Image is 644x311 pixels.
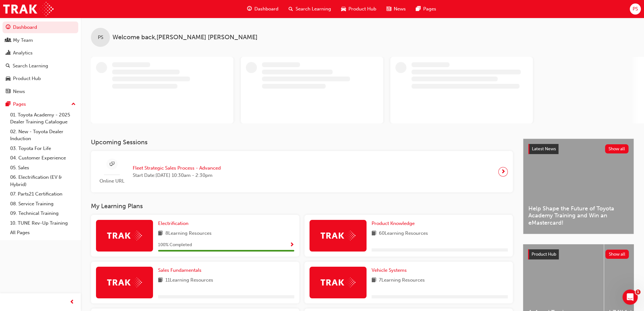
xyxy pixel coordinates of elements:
[158,221,188,226] span: Electrification
[372,277,376,284] span: book-icon
[8,163,78,173] a: 05. Sales
[532,146,556,152] span: Latest News
[501,167,506,176] span: next-icon
[290,241,294,249] button: Show Progress
[13,49,33,57] div: Analytics
[6,50,10,56] span: chart-icon
[165,277,213,284] span: 11 Learning Resources
[321,231,355,240] img: Trak
[379,230,428,238] span: 60 Learning Resources
[6,102,10,107] span: pages-icon
[605,250,629,259] button: Show all
[6,89,10,95] span: news-icon
[622,289,638,305] iframe: Intercom live chat
[296,5,331,13] span: Search Learning
[341,5,346,13] span: car-icon
[3,98,78,110] button: Pages
[635,289,641,295] span: 1
[110,160,114,168] span: sessionType_ONLINE_URL-icon
[3,20,78,98] button: DashboardMy TeamAnalyticsSearch LearningProduct HubNews
[8,144,78,153] a: 03. Toyota For Life
[13,101,26,108] div: Pages
[411,3,441,16] a: pages-iconPages
[394,5,406,13] span: News
[605,144,629,153] button: Show all
[8,228,78,238] a: All Pages
[158,267,201,273] span: Sales Fundamentals
[96,156,508,187] a: Online URLFleet Strategic Sales Process - AdvancedStart Date:[DATE] 10:30am - 2:30pm
[3,60,78,72] a: Search Learning
[133,165,221,172] span: Fleet Strategic Sales Process - Advanced
[107,277,142,287] img: Trak
[158,267,204,274] a: Sales Fundamentals
[13,88,25,95] div: News
[528,205,628,227] span: Help Shape the Future of Toyota Academy Training and Win an eMastercard!
[71,100,76,109] span: up-icon
[386,5,391,13] span: news-icon
[13,37,33,44] div: My Team
[8,189,78,199] a: 07. Parts21 Certification
[70,298,74,306] span: prev-icon
[107,231,142,240] img: Trak
[8,172,78,189] a: 06. Electrification (EV & Hybrid)
[91,202,513,210] h3: My Learning Plans
[3,2,54,16] img: Trak
[8,199,78,209] a: 08. Service Training
[8,110,78,127] a: 01. Toyota Academy - 2025 Dealer Training Catalogue
[158,241,192,249] span: 100 % Completed
[381,3,411,16] a: news-iconNews
[133,172,221,179] span: Start Date: [DATE] 10:30am - 2:30pm
[158,230,163,238] span: book-icon
[321,277,355,287] img: Trak
[372,230,376,238] span: book-icon
[96,177,128,185] span: Online URL
[158,277,163,284] span: book-icon
[165,230,212,238] span: 8 Learning Resources
[284,3,336,16] a: search-iconSearch Learning
[523,139,634,234] a: Latest NewsShow allHelp Shape the Future of Toyota Academy Training and Win an eMastercard!
[3,86,78,97] a: News
[290,242,294,248] span: Show Progress
[372,267,409,274] a: Vehicle Systems
[379,277,425,284] span: 7 Learning Resources
[423,5,436,13] span: Pages
[158,220,191,227] a: Electrification
[8,208,78,218] a: 09. Technical Training
[3,47,78,59] a: Analytics
[528,249,629,259] a: Product HubShow all
[6,25,10,30] span: guage-icon
[289,5,293,13] span: search-icon
[98,34,103,41] span: PS
[532,252,556,257] span: Product Hub
[8,153,78,163] a: 04. Customer Experience
[528,144,628,154] a: Latest NewsShow all
[372,267,407,273] span: Vehicle Systems
[254,5,278,13] span: Dashboard
[13,62,48,70] div: Search Learning
[6,76,10,82] span: car-icon
[348,5,376,13] span: Product Hub
[416,5,421,13] span: pages-icon
[372,221,415,226] span: Product Knowledge
[8,218,78,228] a: 10. TUNE Rev-Up Training
[336,3,381,16] a: car-iconProduct Hub
[372,220,417,227] a: Product Knowledge
[13,75,41,82] div: Product Hub
[3,73,78,84] a: Product Hub
[6,63,10,69] span: search-icon
[6,38,10,43] span: people-icon
[8,127,78,144] a: 02. New - Toyota Dealer Induction
[630,3,641,15] button: PS
[112,34,258,41] span: Welcome back , [PERSON_NAME] [PERSON_NAME]
[3,22,78,33] a: Dashboard
[247,5,252,13] span: guage-icon
[91,139,513,146] h3: Upcoming Sessions
[3,34,78,46] a: My Team
[633,5,638,13] span: PS
[242,3,284,16] a: guage-iconDashboard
